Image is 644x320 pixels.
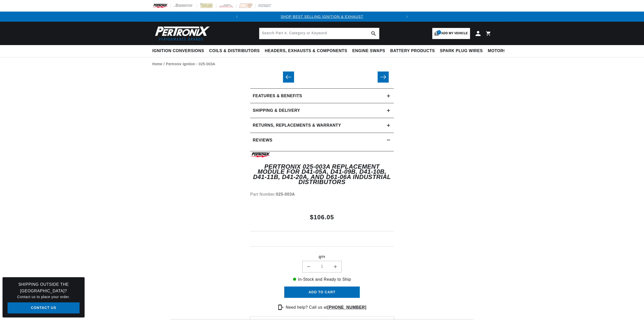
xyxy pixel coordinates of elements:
[440,48,483,54] span: Spark Plug Wires
[242,14,402,19] div: Announcement
[166,61,215,67] a: Pertronix Ignition - 025-003A
[284,276,360,283] p: In-Stock and Ready to Ship
[253,137,272,144] h2: Reviews
[250,164,394,185] h1: PerTronix 025-003A Replacement Module for D41-05A, D41-09B, D41-10B, D41-11B, D41-20A, and D61-06...
[152,25,210,42] img: Pertronix
[284,287,360,298] button: Add to cart
[250,191,394,198] div: Part Number:
[253,122,341,129] h2: Returns, Replacements & Warranty
[232,12,242,22] button: Translation missing: en.sections.announcements.previous_announcement
[319,255,325,259] label: QTY
[250,133,394,148] summary: Reviews
[310,213,334,222] span: $106.05
[152,61,492,67] nav: breadcrumbs
[402,12,412,22] button: Translation missing: en.sections.announcements.next_announcement
[441,31,468,36] span: Add my vehicle
[283,72,294,83] button: Slide left
[209,48,260,54] span: Coils & Distributors
[388,45,437,57] summary: Battery Products
[378,72,389,83] button: Slide right
[152,45,207,57] summary: Ignition Conversions
[250,118,394,133] summary: Returns, Replacements & Warranty
[286,304,367,311] p: Need help? Call us at
[352,48,385,54] span: Engine Swaps
[250,76,394,78] media-gallery: Gallery Viewer
[265,48,347,54] span: Headers, Exhausts & Components
[259,28,379,39] input: Search Part #, Category or Keyword
[368,28,379,39] button: search button
[8,302,80,314] a: Contact Us
[350,45,388,57] summary: Engine Swaps
[207,45,262,57] summary: Coils & Distributors
[437,30,441,34] span: 2
[140,12,504,22] slideshow-component: Translation missing: en.sections.announcements.announcement_bar
[485,45,520,57] summary: Motorcycle
[327,305,366,309] a: [PHONE_NUMBER]
[253,107,300,114] h2: Shipping & Delivery
[250,89,394,103] summary: Features & Benefits
[281,15,363,19] a: SHOP BEST SELLING IGNITION & EXHAUST
[8,294,80,300] p: Contact us to place your order.
[8,281,80,294] h3: Shipping Outside the [GEOGRAPHIC_DATA]?
[242,14,402,19] div: 1 of 2
[437,45,485,57] summary: Spark Plug Wires
[250,103,394,118] summary: Shipping & Delivery
[152,48,204,54] span: Ignition Conversions
[432,28,470,39] a: 2Add my vehicle
[262,45,350,57] summary: Headers, Exhausts & Components
[276,192,295,196] strong: 025-003A
[488,48,518,54] span: Motorcycle
[390,48,435,54] span: Battery Products
[152,61,162,67] a: Home
[253,93,302,99] h2: Features & Benefits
